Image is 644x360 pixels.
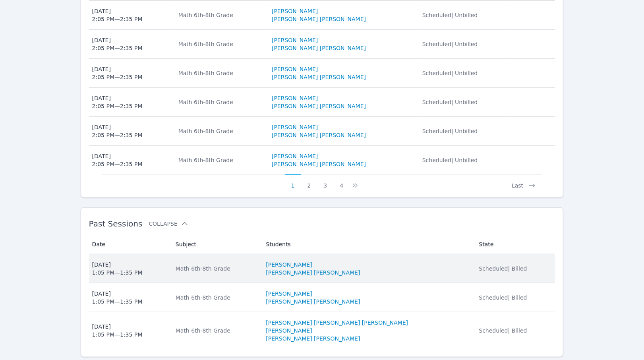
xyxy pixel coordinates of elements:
a: [PERSON_NAME] [272,7,318,15]
a: [PERSON_NAME] [PERSON_NAME] [272,102,366,110]
tr: [DATE]2:05 PM—2:35 PMMath 6th-8th Grade[PERSON_NAME][PERSON_NAME] [PERSON_NAME]Scheduled| Unbilled [89,146,555,174]
a: [PERSON_NAME] [266,290,312,298]
button: Last [505,174,542,190]
span: Scheduled | Unbilled [422,128,478,134]
div: [DATE] 1:05 PM — 1:35 PM [92,261,143,277]
span: Past Sessions [89,219,143,228]
button: 3 [317,174,334,190]
div: [DATE] 2:05 PM — 2:35 PM [92,7,143,23]
a: [PERSON_NAME] [PERSON_NAME] [272,44,366,52]
a: [PERSON_NAME] [PERSON_NAME] [272,160,366,168]
div: Math 6th-8th Grade [178,127,262,135]
tr: [DATE]2:05 PM—2:35 PMMath 6th-8th Grade[PERSON_NAME][PERSON_NAME] [PERSON_NAME]Scheduled| Unbilled [89,59,555,88]
span: Scheduled | Unbilled [422,41,478,47]
span: Scheduled | Billed [479,327,527,334]
div: Math 6th-8th Grade [178,69,262,77]
tr: [DATE]2:05 PM—2:35 PMMath 6th-8th Grade[PERSON_NAME][PERSON_NAME] [PERSON_NAME]Scheduled| Unbilled [89,117,555,146]
a: [PERSON_NAME] [272,152,318,160]
div: Math 6th-8th Grade [178,156,262,164]
tr: [DATE]1:05 PM—1:35 PMMath 6th-8th Grade[PERSON_NAME] [PERSON_NAME] [PERSON_NAME][PERSON_NAME][PER... [89,312,555,349]
div: Math 6th-8th Grade [176,265,257,273]
tr: [DATE]2:05 PM—2:35 PMMath 6th-8th Grade[PERSON_NAME][PERSON_NAME] [PERSON_NAME]Scheduled| Unbilled [89,88,555,117]
span: Scheduled | Unbilled [422,99,478,105]
button: 2 [301,174,317,190]
tr: [DATE]2:05 PM—2:35 PMMath 6th-8th Grade[PERSON_NAME][PERSON_NAME] [PERSON_NAME]Scheduled| Unbilled [89,1,555,30]
div: Math 6th-8th Grade [178,11,262,19]
div: Math 6th-8th Grade [178,40,262,48]
a: [PERSON_NAME] [266,261,312,269]
th: State [474,235,555,254]
a: [PERSON_NAME] [PERSON_NAME] [PERSON_NAME] [266,319,408,327]
a: [PERSON_NAME] [PERSON_NAME] [266,335,360,343]
div: [DATE] 2:05 PM — 2:35 PM [92,94,143,110]
span: Scheduled | Billed [479,294,527,301]
a: [PERSON_NAME] [272,36,318,44]
a: [PERSON_NAME] [272,123,318,131]
tr: [DATE]2:05 PM—2:35 PMMath 6th-8th Grade[PERSON_NAME][PERSON_NAME] [PERSON_NAME]Scheduled| Unbilled [89,30,555,59]
div: [DATE] 2:05 PM — 2:35 PM [92,123,143,139]
span: Scheduled | Unbilled [422,12,478,18]
a: [PERSON_NAME] [PERSON_NAME] [266,269,360,277]
button: 4 [333,174,350,190]
a: [PERSON_NAME] [PERSON_NAME] [272,131,366,139]
a: [PERSON_NAME] [PERSON_NAME] [272,15,366,23]
div: [DATE] 2:05 PM — 2:35 PM [92,65,143,81]
div: [DATE] 2:05 PM — 2:35 PM [92,152,143,168]
th: Students [261,235,474,254]
a: [PERSON_NAME] [272,65,318,73]
a: [PERSON_NAME] [PERSON_NAME] [266,298,360,306]
div: [DATE] 2:05 PM — 2:35 PM [92,36,143,52]
span: Scheduled | Unbilled [422,70,478,76]
div: Math 6th-8th Grade [176,294,257,302]
span: Scheduled | Unbilled [422,157,478,163]
th: Subject [171,235,261,254]
tr: [DATE]1:05 PM—1:35 PMMath 6th-8th Grade[PERSON_NAME][PERSON_NAME] [PERSON_NAME]Scheduled| Billed [89,254,555,283]
div: [DATE] 1:05 PM — 1:35 PM [92,323,143,339]
div: Math 6th-8th Grade [178,98,262,106]
th: Date [89,235,171,254]
a: [PERSON_NAME] [266,327,312,335]
button: 1 [285,174,301,190]
a: [PERSON_NAME] [PERSON_NAME] [272,73,366,81]
a: [PERSON_NAME] [272,94,318,102]
div: Math 6th-8th Grade [176,327,257,335]
tr: [DATE]1:05 PM—1:35 PMMath 6th-8th Grade[PERSON_NAME][PERSON_NAME] [PERSON_NAME]Scheduled| Billed [89,283,555,312]
button: Collapse [149,220,188,228]
div: [DATE] 1:05 PM — 1:35 PM [92,290,143,306]
span: Scheduled | Billed [479,265,527,272]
